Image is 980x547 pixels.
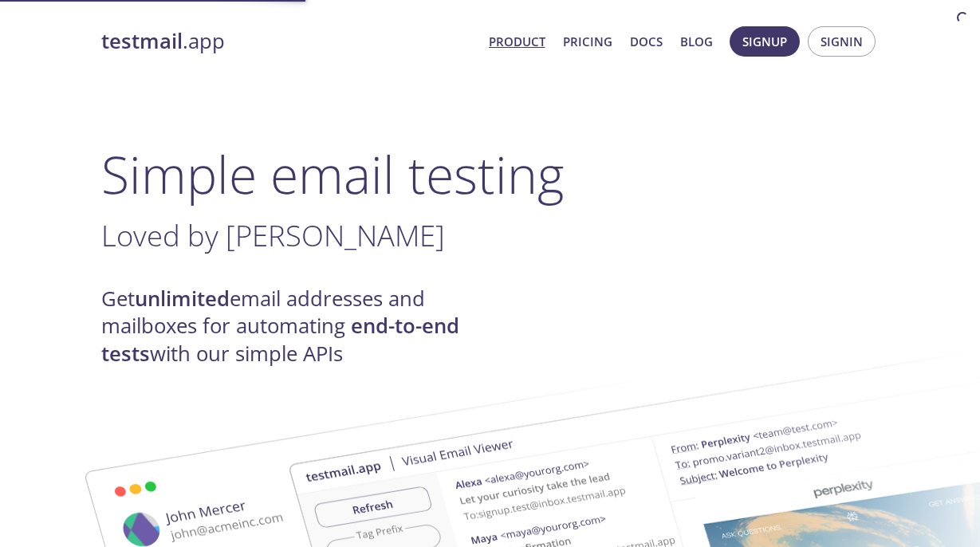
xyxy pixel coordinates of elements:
[742,31,787,52] span: Signup
[101,285,490,368] h4: Get email addresses and mailboxes for automating with our simple APIs
[821,31,863,52] span: Signin
[101,215,445,255] span: Loved by [PERSON_NAME]
[630,31,663,52] a: Docs
[101,27,183,55] strong: testmail
[101,144,880,205] h1: Simple email testing
[680,31,713,52] a: Blog
[563,31,612,52] a: Pricing
[135,285,230,313] strong: unlimited
[101,28,476,55] a: testmail.app
[101,312,459,367] strong: end-to-end tests
[808,26,876,57] button: Signin
[489,31,545,52] a: Product
[730,26,800,57] button: Signup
